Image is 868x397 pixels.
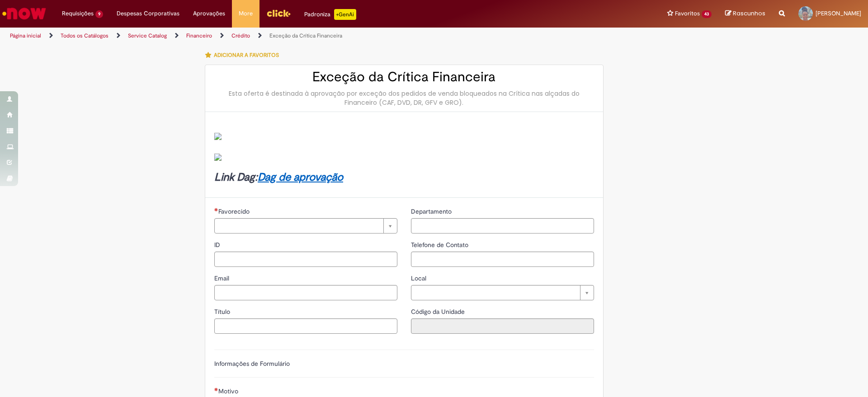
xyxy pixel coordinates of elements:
[258,170,343,184] a: Dag de aprovação
[725,9,765,18] a: Rascunhos
[411,241,470,249] span: Telefone de Contato
[214,170,343,184] strong: Link Dag:
[214,133,222,140] img: sys_attachment.do
[411,285,594,300] a: Limpar campo Local
[411,274,428,282] span: Local
[411,307,467,316] label: Somente leitura - Código da Unidade
[304,9,356,20] div: Padroniza
[214,154,222,161] img: sys_attachment.do
[186,32,212,39] a: Financeiro
[214,89,594,107] div: Esta oferta é destinada à aprovação por exceção dos pedidos de venda bloqueados na Crítica nas al...
[239,9,253,18] span: More
[7,28,572,44] ul: Trilhas de página
[214,70,594,84] h2: Exceção da Crítica Financeira
[214,285,397,300] input: Email
[702,10,712,18] span: 43
[411,318,594,334] input: Código da Unidade
[816,9,861,17] span: [PERSON_NAME]
[675,9,700,18] span: Favoritos
[214,360,290,368] label: Informações de Formulário
[117,9,179,18] span: Despesas Corporativas
[214,388,218,391] span: Necessários
[269,32,342,39] a: Exceção da Crítica Financeira
[205,46,284,65] button: Adicionar a Favoritos
[193,9,225,18] span: Aprovações
[95,10,103,18] span: 9
[411,218,594,234] input: Departamento
[231,32,250,39] a: Crédito
[411,207,453,215] span: Departamento
[128,32,167,39] a: Service Catalog
[214,308,232,316] span: Título
[1,5,47,23] img: ServiceNow
[334,9,356,20] p: +GenAi
[61,32,108,39] a: Todos os Catálogos
[214,51,279,59] span: Adicionar a Favoritos
[214,241,222,249] span: ID
[214,218,397,234] a: Limpar campo Favorecido
[214,274,231,282] span: Email
[214,318,397,334] input: Título
[411,252,594,267] input: Telefone de Contato
[214,208,218,211] span: Necessários
[214,252,397,267] input: ID
[62,9,94,18] span: Requisições
[733,9,765,18] span: Rascunhos
[218,387,240,395] span: Motivo
[218,207,251,215] span: Necessários - Favorecido
[10,32,41,39] a: Página inicial
[266,6,291,20] img: click_logo_yellow_360x200.png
